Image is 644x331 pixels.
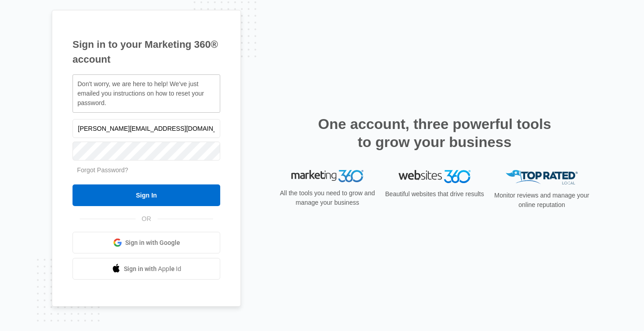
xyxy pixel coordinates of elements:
[315,115,554,151] h2: One account, three powerful tools to grow your business
[73,37,220,67] h1: Sign in to your Marketing 360® account
[73,184,220,206] input: Sign In
[77,166,128,174] a: Forgot Password?
[506,170,578,185] img: Top Rated Local
[491,191,592,210] p: Monitor reviews and manage your online reputation
[77,80,204,106] span: Don't worry, we are here to help! We've just emailed you instructions on how to reset your password.
[136,214,158,224] span: OR
[73,258,220,280] a: Sign in with Apple Id
[73,232,220,253] a: Sign in with Google
[124,264,181,274] span: Sign in with Apple Id
[291,170,363,183] img: Marketing 360
[399,170,471,183] img: Websites 360
[384,189,485,199] p: Beautiful websites that drive results
[277,188,378,207] p: All the tools you need to grow and manage your business
[73,119,220,138] input: Email
[125,238,180,248] span: Sign in with Google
